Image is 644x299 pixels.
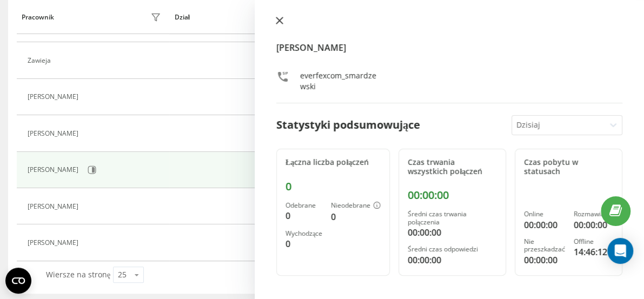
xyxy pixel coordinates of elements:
[408,189,497,202] div: 00:00:00
[408,245,497,253] div: Średni czas odpowiedzi
[574,245,613,258] div: 14:46:12
[300,70,377,92] div: everfexcom_smardzewski
[524,238,565,254] div: Nie przeszkadzać
[28,203,81,210] div: [PERSON_NAME]
[175,14,190,21] div: Dział
[408,158,497,176] div: Czas trwania wszystkich połączeń
[408,254,497,267] div: 00:00:00
[286,180,381,193] div: 0
[574,238,613,245] div: Offline
[408,210,497,226] div: Średni czas trwania połączenia
[331,202,381,210] div: Nieodebrane
[46,269,110,280] span: Wiersze na stronę
[28,166,81,174] div: [PERSON_NAME]
[276,117,420,133] div: Statystyki podsumowujące
[524,158,613,176] div: Czas pobytu w statusach
[331,210,381,223] div: 0
[574,210,613,218] div: Rozmawia
[118,269,127,280] div: 25
[286,158,381,167] div: Łączna liczba połączeń
[5,268,31,294] button: Open CMP widget
[524,254,565,267] div: 00:00:00
[286,237,322,250] div: 0
[28,130,81,137] div: [PERSON_NAME]
[28,239,81,247] div: [PERSON_NAME]
[524,210,565,218] div: Online
[286,230,322,237] div: Wychodzące
[28,57,54,64] div: Zawieja
[28,93,81,101] div: [PERSON_NAME]
[408,226,497,239] div: 00:00:00
[574,218,613,231] div: 00:00:00
[286,202,322,209] div: Odebrane
[276,41,622,54] h4: [PERSON_NAME]
[22,14,54,21] div: Pracownik
[286,209,322,222] div: 0
[607,238,633,264] div: Open Intercom Messenger
[524,218,565,231] div: 00:00:00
